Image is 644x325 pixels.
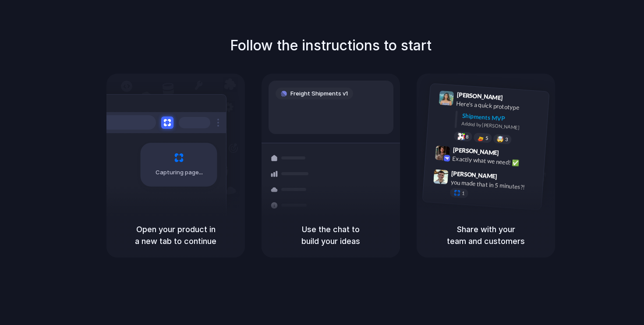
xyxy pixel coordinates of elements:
[505,137,508,142] span: 3
[230,35,432,56] h1: Follow the instructions to start
[451,168,498,181] span: [PERSON_NAME]
[462,191,465,196] span: 1
[117,223,234,247] h5: Open your product in a new tab to continue
[456,99,544,114] div: Here's a quick prototype
[156,168,204,177] span: Capturing page
[485,136,488,141] span: 5
[290,89,348,98] span: Freight Shipments v1
[272,223,389,247] h5: Use the chat to build your ideas
[500,173,518,183] span: 9:47 AM
[461,120,542,133] div: Added by [PERSON_NAME]
[497,136,504,142] div: 🤯
[506,94,524,105] span: 9:41 AM
[453,145,499,158] span: [PERSON_NAME]
[466,134,469,139] span: 8
[502,149,520,159] span: 9:42 AM
[452,154,540,169] div: Exactly what we need! ✅
[462,111,543,126] div: Shipments MVP
[450,177,538,192] div: you made that in 5 minutes?!
[456,90,503,102] span: [PERSON_NAME]
[427,223,545,247] h5: Share with your team and customers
